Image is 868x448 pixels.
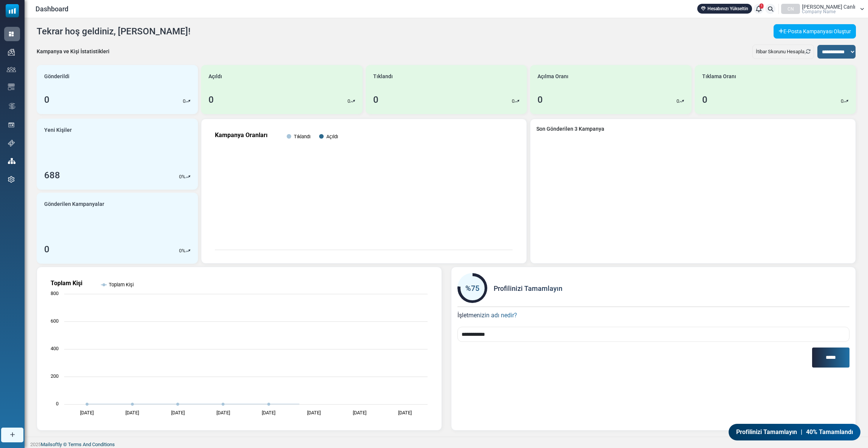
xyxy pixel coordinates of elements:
[209,73,222,80] span: Açıldı
[44,126,72,134] span: Yeni Kişiler
[373,93,378,107] div: 0
[806,428,854,437] span: 40% Tamamlandı
[109,282,134,287] text: Toplam Kişi
[536,125,849,133] a: Son Gönderilen 3 Kampanya
[802,4,855,9] span: [PERSON_NAME] Canlı
[774,24,856,39] a: E-Posta Kampanyası Oluştur
[8,122,15,128] img: landing_pages.svg
[183,97,185,105] p: 0
[512,97,514,105] p: 0
[8,49,15,56] img: campaigns-icon.png
[51,346,59,351] text: 400
[179,173,182,181] p: 0
[8,176,15,183] img: settings-icon.svg
[37,119,198,190] a: Yeni Kişiler 688 0%
[702,93,707,107] div: 0
[8,83,15,90] img: email-templates-icon.svg
[179,247,190,255] div: %
[51,373,59,379] text: 200
[754,4,764,14] a: 1
[262,410,275,416] text: [DATE]
[51,318,59,324] text: 600
[348,97,350,105] p: 0
[537,73,568,80] span: Açılma Oranı
[216,410,230,416] text: [DATE]
[735,428,797,437] span: Profilinizi Tamamlayın
[44,73,70,80] span: Gönderildi
[209,93,214,107] div: 0
[43,273,435,424] svg: Toplam Kişi
[752,45,814,59] div: İtibar Skorunu Hesapla
[697,4,752,14] a: Hesabınızı Yükseltin
[781,4,864,14] a: CN [PERSON_NAME] Canlı Company Name
[8,31,15,37] img: dashboard-icon-active.svg
[68,442,115,447] a: Terms And Conditions
[373,73,393,80] span: Tıklandı
[398,410,412,416] text: [DATE]
[44,168,60,182] div: 688
[457,283,487,294] div: %75
[171,410,185,416] text: [DATE]
[51,290,59,296] text: 800
[294,134,310,139] text: Tıklandı
[37,26,190,37] h4: Tekrar hoş geldiniz, [PERSON_NAME]!
[676,97,679,105] p: 0
[841,97,843,105] p: 0
[702,73,736,80] span: Tıklama Oranı
[6,4,19,17] img: mailsoftly_icon_blue_white.svg
[68,442,115,447] span: translation missing: tr.layouts.footer.terms_and_conditions
[44,200,104,208] span: Gönderilen Kampanyalar
[56,401,59,406] text: 0
[7,67,16,72] img: contacts-icon.svg
[207,125,520,257] svg: Kampanya Oranları
[537,93,543,107] div: 0
[760,3,764,9] span: 1
[801,428,802,437] span: |
[80,410,94,416] text: [DATE]
[326,134,338,139] text: Açıldı
[36,4,68,14] span: Dashboard
[307,410,321,416] text: [DATE]
[8,102,16,110] img: workflow.svg
[179,173,190,181] div: %
[728,424,861,441] a: Profilinizi Tamamlayın | 40% Tamamlandı
[215,131,267,139] text: Kampanya Oranları
[41,442,67,447] a: Mailsoftly ©
[51,280,82,287] text: Toplam Kişi
[457,273,850,303] div: Profilinizi Tamamlayın
[179,247,182,255] p: 0
[805,49,811,54] a: Refresh Stats
[8,140,15,147] img: support-icon.svg
[37,48,110,56] div: Kampanya ve Kişi İstatistikleri
[353,410,366,416] text: [DATE]
[781,4,800,14] div: CN
[44,93,49,107] div: 0
[125,410,139,416] text: [DATE]
[802,9,836,14] span: Company Name
[457,307,517,320] label: İşletmenizin adı nedir?
[44,243,49,256] div: 0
